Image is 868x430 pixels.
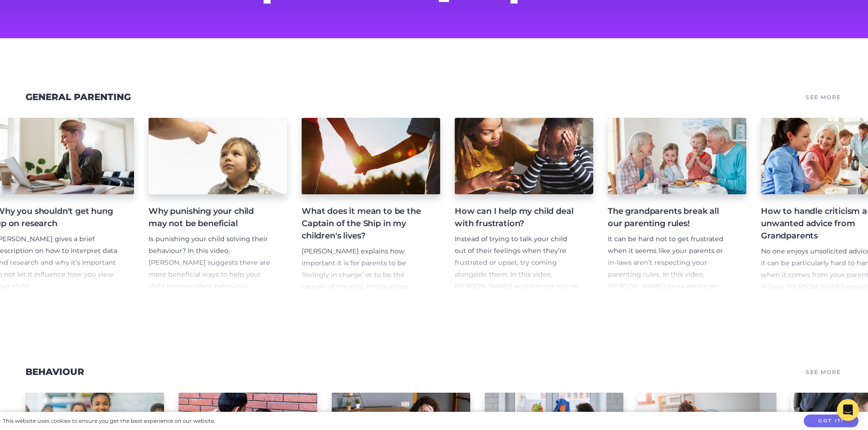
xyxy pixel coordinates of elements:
[302,247,423,338] span: [PERSON_NAME] explains how important it is for parents to be ‘lovingly in charge’ or to be the ca...
[26,91,131,102] a: General Parenting
[804,415,858,428] button: Got it!
[455,205,579,230] h4: How can I help my child deal with frustration?
[608,235,724,302] span: It can be hard not to get frustrated when it seems like your parents or in-laws aren’t respecting...
[804,365,842,378] a: See More
[149,205,272,230] h4: Why punishing your child may not be beneficial
[3,416,215,426] div: This website uses cookies to ensure you get the best experience on our website.
[608,205,732,230] h4: The grandparents break all our parenting rules!
[455,118,593,293] a: How can I help my child deal with frustration? Instead of trying to talk your child out of their ...
[26,366,84,377] a: Behaviour
[302,205,426,242] h4: What does it mean to be the Captain of the Ship in my children's lives?
[455,235,578,325] span: Instead of trying to talk your child out of their feelings when they’re frustrated or upset, try ...
[608,118,746,293] a: The grandparents break all our parenting rules! It can be hard not to get frustrated when it seem...
[302,118,440,293] a: What does it mean to be the Captain of the Ship in my children's lives? [PERSON_NAME] explains ho...
[149,235,270,302] span: Is punishing your child solving their behaviour? In this video, [PERSON_NAME] suggests there are ...
[837,399,859,421] div: Open Intercom Messenger
[804,91,842,104] a: See More
[149,118,287,293] a: Why punishing your child may not be beneficial Is punishing your child solving their behaviour? I...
